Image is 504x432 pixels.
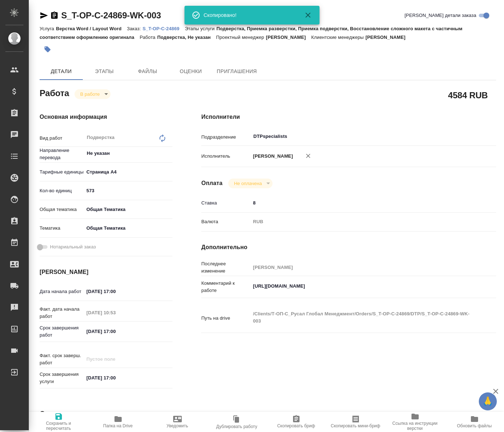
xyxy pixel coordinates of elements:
[251,153,293,160] p: [PERSON_NAME]
[50,243,96,251] span: Нотариальный заказ
[331,423,380,428] span: Скопировать мини-бриф
[127,26,143,31] p: Заказ:
[174,67,208,76] span: Оценки
[201,134,250,141] p: Подразделение
[143,26,185,31] p: S_T-OP-C-24869
[84,166,172,178] div: Страница А4
[251,198,472,208] input: ✎ Введи что-нибудь
[185,26,216,31] p: Этапы услуги
[29,412,88,432] button: Сохранить и пересчитать
[84,373,147,383] input: ✎ Введи что-нибудь
[40,371,84,385] p: Срок завершения услуги
[201,113,496,121] h4: Исполнители
[365,35,411,40] p: [PERSON_NAME]
[40,288,84,295] p: Дата начала работ
[204,12,294,19] div: Скопировано!
[84,203,172,216] div: Общая Тематика
[216,424,257,429] span: Дублировать работу
[468,136,469,137] button: Open
[448,89,488,101] h2: 4584 RUB
[266,412,326,432] button: Скопировать бриф
[140,35,157,40] p: Работа
[78,91,102,97] button: В работе
[84,354,147,364] input: Пустое поле
[40,26,56,31] p: Услуга
[216,35,266,40] p: Проектный менеджер
[311,35,366,40] p: Клиентские менеджеры
[405,12,476,19] span: [PERSON_NAME] детали заказа
[84,307,147,318] input: Пустое поле
[84,326,147,337] input: ✎ Введи что-нибудь
[266,35,311,40] p: [PERSON_NAME]
[56,26,127,31] p: Верстка Word / Layout Word
[40,168,84,176] p: Тарифные единицы
[217,67,257,76] span: Приглашения
[251,308,472,327] textarea: /Clients/Т-ОП-С_Русал Глобал Менеджмент/Orders/S_T-OP-C-24869/DTP/S_T-OP-C-24869-WK-003
[61,10,161,20] a: S_T-OP-C-24869-WK-003
[277,423,315,428] span: Скопировать бриф
[201,260,250,275] p: Последнее изменение
[201,315,250,322] p: Путь на drive
[40,86,69,99] h2: Работа
[482,394,494,409] span: 🙏
[232,180,264,186] button: Не оплачена
[457,423,492,428] span: Обновить файлы
[201,199,250,207] p: Ставка
[40,135,84,142] p: Вид работ
[168,153,170,154] button: Open
[40,11,48,20] button: Скопировать ссылку для ЯМессенджера
[445,412,504,432] button: Обновить файлы
[167,423,188,428] span: Уведомить
[40,352,84,366] p: Факт. срок заверш. работ
[251,216,472,228] div: RUB
[84,222,172,234] div: Общая Тематика
[201,280,250,294] p: Комментарий к работе
[40,41,55,57] button: Добавить тэг
[84,185,172,196] input: ✎ Введи что-нибудь
[103,423,133,428] span: Папка на Drive
[87,67,122,76] span: Этапы
[251,262,472,273] input: Пустое поле
[207,412,266,432] button: Дублировать работу
[385,412,445,432] button: Ссылка на инструкции верстки
[84,286,147,297] input: ✎ Введи что-нибудь
[326,412,385,432] button: Скопировать мини-бриф
[40,147,84,161] p: Направление перевода
[201,179,222,188] h4: Оплата
[33,421,84,431] span: Сохранить и пересчитать
[148,412,207,432] button: Уведомить
[88,412,148,432] button: Папка на Drive
[300,11,317,19] button: Закрыть
[40,324,84,339] p: Срок завершения работ
[201,243,496,252] h4: Дополнительно
[75,89,111,99] div: В работе
[300,148,316,164] button: Удалить исполнителя
[44,67,78,76] span: Детали
[50,11,59,20] button: Скопировать ссылку
[40,206,84,213] p: Общая тематика
[201,153,250,160] p: Исполнитель
[201,218,250,225] p: Валюта
[40,26,463,40] p: Подверстка, Приемка разверстки, Приемка подверстки, Восстановление сложного макета с частичным со...
[40,225,84,232] p: Тематика
[40,306,84,320] p: Факт. дата начала работ
[251,280,472,292] textarea: [URL][DOMAIN_NAME]
[390,421,440,431] span: Ссылка на инструкции верстки
[479,392,497,410] button: 🙏
[40,409,63,420] h2: Заказ
[130,67,165,76] span: Файлы
[143,25,185,31] a: S_T-OP-C-24869
[40,113,172,121] h4: Основная информация
[157,35,216,40] p: Подверстка, Не указан
[40,268,172,276] h4: [PERSON_NAME]
[228,179,273,188] div: В работе
[40,187,84,194] p: Кол-во единиц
